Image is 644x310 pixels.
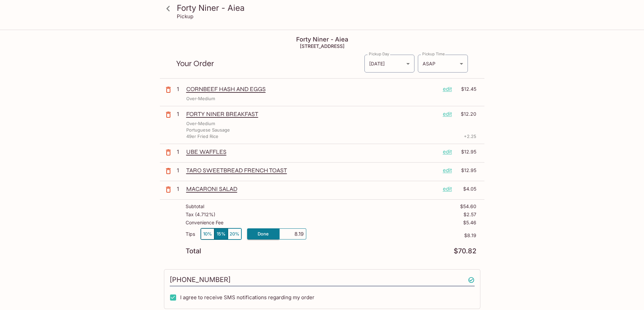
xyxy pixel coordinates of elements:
p: $12.95 [456,148,476,156]
p: CORNBEEF HASH AND EGGS [186,85,437,93]
p: $4.05 [456,185,476,193]
p: Your Order [176,60,364,67]
p: $2.57 [463,212,476,217]
span: I agree to receive SMS notifications regarding my order [180,294,314,301]
p: edit [443,185,452,193]
p: $70.82 [454,248,476,254]
label: Pickup Time [422,51,445,57]
h3: Forty Niner - Aiea [177,3,479,13]
p: $8.19 [306,233,476,238]
p: Total [186,248,201,254]
p: 1 [177,148,184,156]
p: $54.60 [460,204,476,209]
p: Convenience Fee [186,220,223,225]
p: Over-Medium [186,120,215,127]
p: UBE WAFFLES [186,148,437,156]
p: Tips [186,231,195,237]
h4: Forty Niner - Aiea [160,36,484,43]
p: edit [443,85,452,93]
div: ASAP [418,55,468,73]
p: Portuguese Sausage [186,127,230,133]
p: + 2.25 [464,133,476,140]
h5: [STREET_ADDRESS] [160,43,484,49]
p: edit [443,148,452,156]
p: 1 [177,85,184,93]
p: Subtotal [186,204,204,209]
div: [DATE] [364,55,414,73]
p: Pickup [177,13,193,20]
p: 1 [177,167,184,174]
p: MACARONI SALAD [186,185,437,193]
p: $5.46 [463,220,476,225]
p: FORTY NINER BREAKFAST [186,110,437,118]
button: 20% [228,228,241,239]
p: edit [443,110,452,118]
label: Pickup Day [369,51,389,57]
button: 10% [201,228,214,239]
p: $12.20 [456,110,476,118]
button: 15% [214,228,228,239]
p: 1 [177,185,184,193]
p: $12.95 [456,167,476,174]
p: edit [443,167,452,174]
p: Over-Medium [186,95,215,102]
input: Enter phone number [170,274,475,286]
p: 49er Fried Rice [186,133,218,140]
p: Tax ( 4.712% ) [186,212,215,217]
p: TARO SWEETBREAD FRENCH TOAST [186,167,437,174]
p: 1 [177,110,184,118]
button: Done [247,228,279,239]
p: $12.45 [456,85,476,93]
